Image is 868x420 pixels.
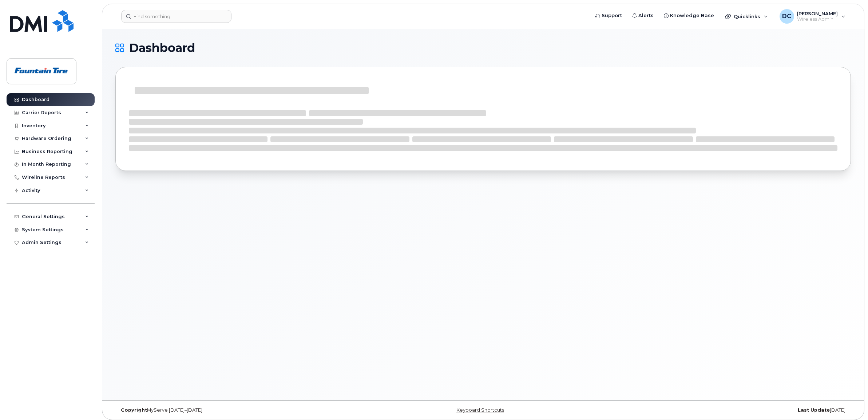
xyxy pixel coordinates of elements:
div: MyServe [DATE]–[DATE] [115,407,361,413]
strong: Copyright [121,407,147,413]
strong: Last Update [798,407,830,413]
span: Dashboard [129,43,195,53]
a: Keyboard Shortcuts [456,407,504,413]
div: [DATE] [606,407,851,413]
